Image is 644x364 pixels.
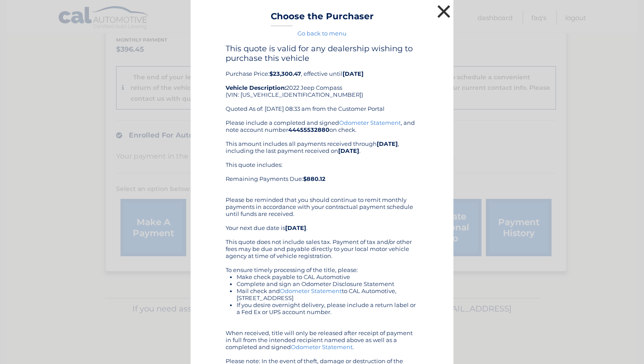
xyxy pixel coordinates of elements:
h3: Choose the Purchaser [271,11,374,26]
b: [DATE] [285,224,306,231]
b: $880.12 [303,175,326,182]
a: Go back to menu [297,30,347,37]
b: $23,300.47 [269,70,301,77]
li: Complete and sign an Odometer Disclosure Statement [237,280,418,287]
div: This quote includes: Remaining Payments Due: [226,161,418,189]
b: [DATE] [343,70,364,77]
strong: Vehicle Description: [226,84,286,91]
li: Mail check and to CAL Automotive, [STREET_ADDRESS] [237,287,418,301]
b: [DATE] [338,147,359,154]
a: Odometer Statement [291,343,353,350]
b: 44455532880 [288,126,329,133]
a: Odometer Statement [280,287,342,294]
h4: This quote is valid for any dealership wishing to purchase this vehicle [226,44,418,63]
a: Odometer Statement [339,119,401,126]
li: Make check payable to CAL Automotive [237,273,418,280]
li: If you desire overnight delivery, please include a return label or a Fed Ex or UPS account number. [237,301,418,315]
button: × [435,3,453,20]
div: Purchase Price: , effective until 2022 Jeep Compass (VIN: [US_VEHICLE_IDENTIFICATION_NUMBER]) Quo... [226,44,418,119]
b: [DATE] [377,140,398,147]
